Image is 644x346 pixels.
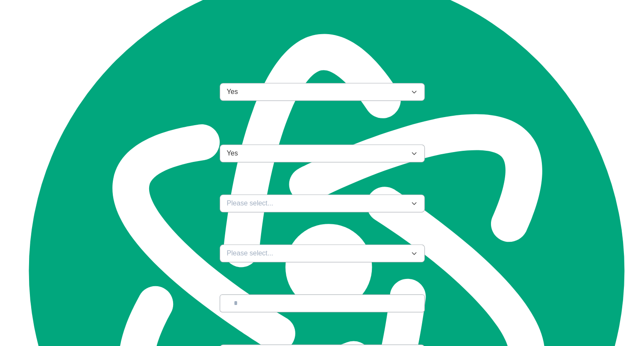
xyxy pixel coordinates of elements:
[227,148,238,158] span: Yes
[220,83,425,101] button: Yes
[227,198,273,208] span: Please select...
[220,244,425,262] button: Please select...
[227,87,238,97] span: Yes
[227,248,273,258] span: Please select...
[220,194,425,212] button: Please select...
[220,144,425,162] button: Yes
